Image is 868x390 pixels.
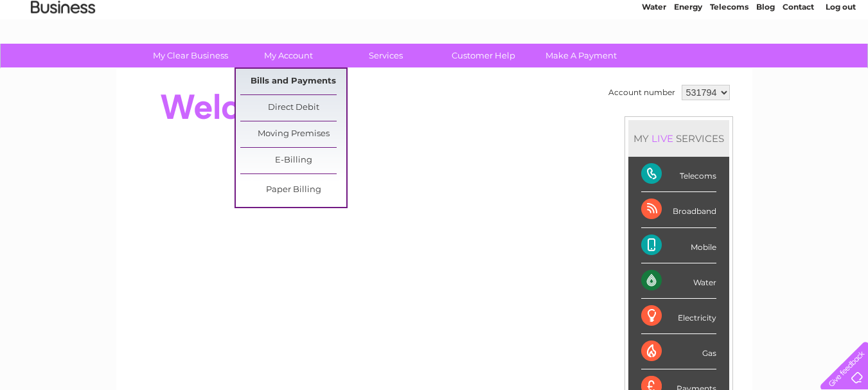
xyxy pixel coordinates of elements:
[30,33,96,73] img: logo.png
[710,55,748,64] a: Telecoms
[240,121,346,147] a: Moving Premises
[641,157,716,192] div: Telecoms
[826,55,856,64] a: Log out
[649,132,676,145] div: LIVE
[240,148,346,173] a: E-Billing
[240,95,346,121] a: Direct Debit
[756,55,775,64] a: Blog
[641,192,716,227] div: Broadband
[674,55,702,64] a: Energy
[131,7,738,62] div: Clear Business is a trading name of Verastar Limited (registered in [GEOGRAPHIC_DATA] No. 3667643...
[235,44,341,67] a: My Account
[137,44,244,67] a: My Clear Business
[642,55,666,64] a: Water
[528,44,634,67] a: Make A Payment
[626,6,714,22] a: 0333 014 3131
[240,69,346,94] a: Bills and Payments
[333,44,439,67] a: Services
[628,120,729,157] div: MY SERVICES
[783,55,814,64] a: Contact
[641,334,716,369] div: Gas
[430,44,536,67] a: Customer Help
[641,228,716,263] div: Mobile
[641,299,716,334] div: Electricity
[240,177,346,203] a: Paper Billing
[641,263,716,299] div: Water
[605,82,678,103] td: Account number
